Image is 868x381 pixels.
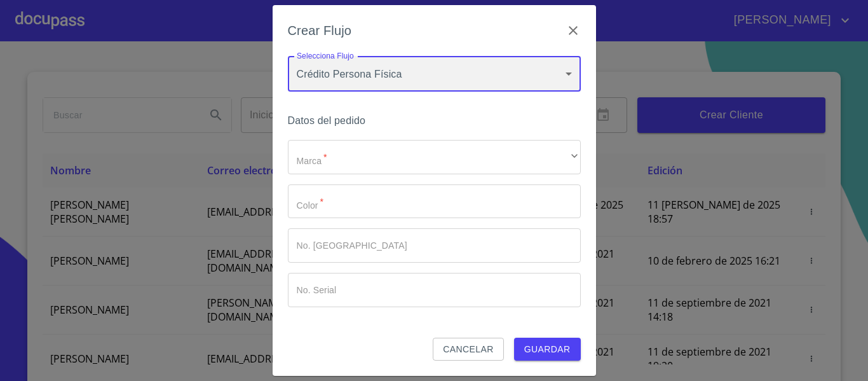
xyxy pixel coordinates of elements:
div: ​ [288,140,581,174]
h6: Crear Flujo [288,20,352,41]
span: Cancelar [443,342,493,357]
span: Guardar [524,342,571,357]
button: Guardar [514,338,581,361]
button: Cancelar [433,338,503,361]
div: Crédito Persona Física [288,56,581,92]
h6: Datos del pedido [288,112,581,130]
